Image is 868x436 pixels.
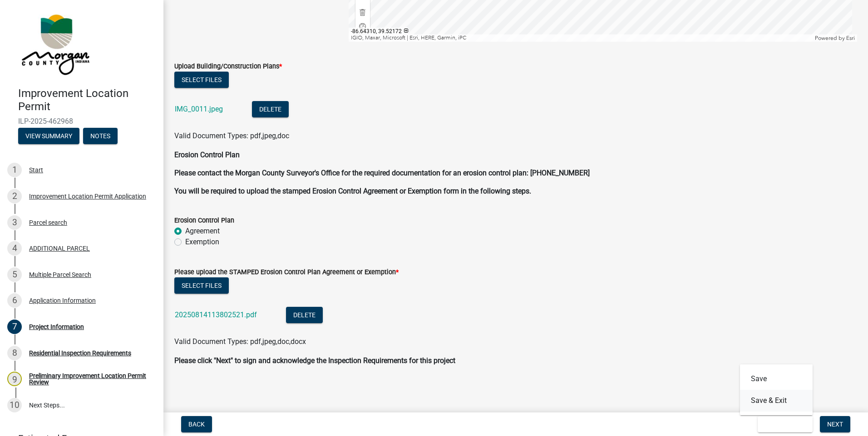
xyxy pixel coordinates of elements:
div: 6 [7,293,22,308]
div: Powered by [813,34,857,42]
label: Agreement [185,226,220,237]
strong: Please click "Next" to sign and acknowledge the Inspection Requirements for this project [174,356,455,365]
div: Application Information [29,297,96,304]
wm-modal-confirm: Delete Document [286,311,323,320]
span: Next [827,421,843,428]
strong: Please contact the Morgan County Surveyor's Office for the required documentation for an erosion ... [174,169,590,177]
span: Valid Document Types: pdf,jpeg,doc,docx [174,337,306,346]
span: Back [188,421,205,428]
div: Multiple Parcel Search [29,271,91,278]
div: 9 [7,372,22,386]
button: View Summary [18,128,79,144]
div: 5 [7,267,22,282]
button: Back [181,416,212,432]
button: Select files [174,72,229,88]
button: Notes [83,128,118,144]
span: Save & Exit [765,421,800,428]
span: ILP-2025-462968 [18,117,145,126]
wm-modal-confirm: Delete Document [252,106,289,114]
div: 7 [7,320,22,334]
div: Residential Inspection Requirements [29,350,131,356]
h4: Improvement Location Permit [18,87,156,113]
strong: You will be required to upload the stamped Erosion Control Agreement or Exemption form in the fol... [174,187,531,195]
strong: Erosion Control Plan [174,150,240,159]
button: Delete [252,101,289,117]
div: 8 [7,346,22,360]
div: Project Information [29,324,84,330]
div: 10 [7,398,22,412]
a: 20250814113802521.pdf [175,310,257,319]
div: 3 [7,215,22,230]
button: Delete [286,307,323,323]
div: 1 [7,163,22,177]
label: Upload Building/Construction Plans [174,63,282,70]
label: Erosion Control Plan [174,218,234,224]
div: Improvement Location Permit Application [29,193,146,199]
button: Next [820,416,850,432]
div: Start [29,167,43,173]
label: Please upload the STAMPED Erosion Control Plan Agreement or Exemption [174,269,399,276]
div: Preliminary Improvement Location Permit Review [29,373,149,385]
wm-modal-confirm: Summary [18,133,79,140]
label: Exemption [185,237,219,247]
a: Esri [846,35,855,41]
button: Save & Exit [758,416,813,432]
img: Morgan County, Indiana [18,10,91,78]
span: Valid Document Types: pdf,jpeg,doc [174,131,289,140]
button: Select files [174,277,229,294]
wm-modal-confirm: Notes [83,133,118,140]
div: 4 [7,241,22,256]
div: Parcel search [29,219,67,226]
div: ADDITIONAL PARCEL [29,245,90,252]
div: IGIO, Maxar, Microsoft | Esri, HERE, Garmin, iPC [349,34,813,42]
button: Save [740,368,813,390]
div: Save & Exit [740,364,813,415]
div: 2 [7,189,22,203]
button: Save & Exit [740,390,813,412]
a: IMG_0011.jpeg [175,105,223,113]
